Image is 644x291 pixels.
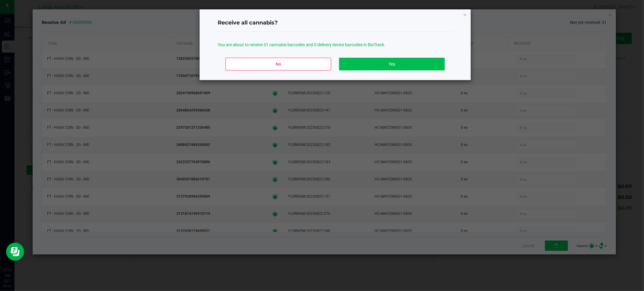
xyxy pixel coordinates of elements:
iframe: Resource center [6,243,24,261]
button: No [226,58,331,70]
h4: Receive all cannabis? [218,19,453,27]
button: Yes [339,58,445,70]
p: You are about to receive 31 cannabis barcodes and 0 delivery device barcodes in BioTrack. [218,42,453,48]
button: Close [463,11,467,18]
